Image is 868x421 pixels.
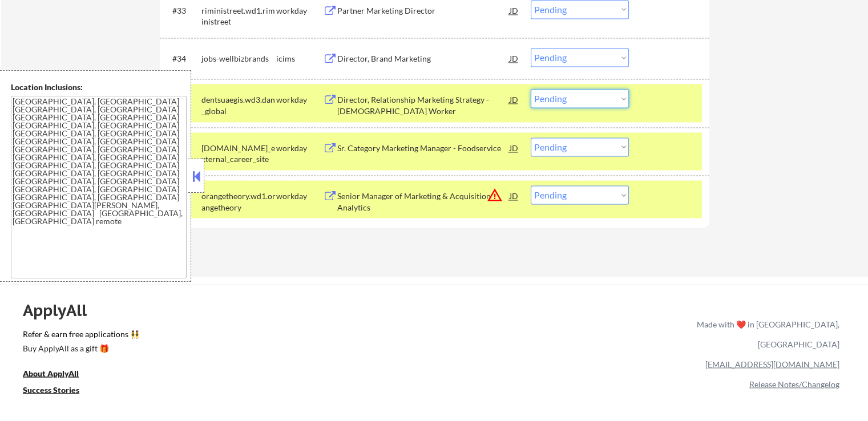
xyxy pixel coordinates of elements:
div: Location Inclusions: [11,82,187,93]
a: Release Notes/Changelog [749,379,839,388]
div: Made with ❤️ in [GEOGRAPHIC_DATA], [GEOGRAPHIC_DATA] [692,314,839,354]
div: icims [276,53,323,64]
a: About ApplyAll [23,367,95,381]
div: workday [276,94,323,106]
div: Director, Relationship Marketing Strategy - [DEMOGRAPHIC_DATA] Worker [337,94,510,116]
a: Success Stories [23,383,95,398]
div: JD [508,48,520,68]
div: workday [276,143,323,154]
div: orangetheory.wd1.orangetheory [201,191,276,213]
div: ApplyAll [23,300,100,319]
a: Buy ApplyAll as a gift 🎁 [23,342,137,356]
div: Director, Brand Marketing [337,53,510,64]
div: dentsuaegis.wd3.dan_global [201,94,276,116]
div: workday [276,5,323,17]
div: riministreet.wd1.riministreet [201,5,276,27]
div: #34 [172,53,192,64]
button: warning_amber [487,187,503,203]
div: [DOMAIN_NAME]_external_career_site [201,143,276,165]
div: Partner Marketing Director [337,5,510,17]
div: JD [508,89,520,110]
div: Sr. Category Marketing Manager - Foodservice [337,143,510,154]
div: JD [508,137,520,158]
div: Buy ApplyAll as a gift 🎁 [23,344,137,352]
u: About ApplyAll [23,368,79,378]
div: Senior Manager of Marketing & Acquisition Analytics [337,191,510,213]
div: #33 [172,5,192,17]
div: JD [508,185,520,206]
div: jobs-wellbizbrands [201,53,276,64]
a: [EMAIL_ADDRESS][DOMAIN_NAME] [705,359,839,369]
u: Success Stories [23,384,79,394]
a: Refer & earn free applications 👯‍♀️ [23,330,458,342]
div: workday [276,191,323,202]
